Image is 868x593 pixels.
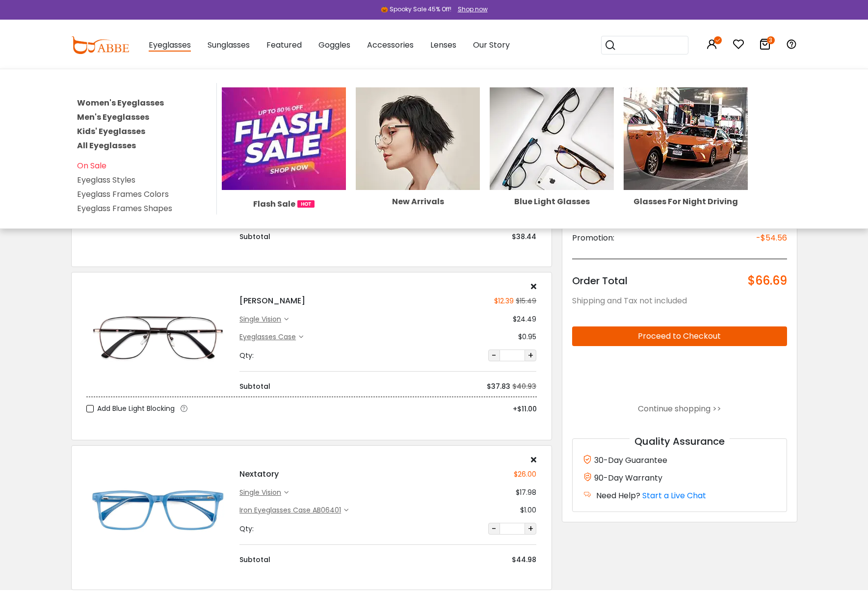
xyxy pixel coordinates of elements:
img: Gatewood [86,301,230,373]
iframe: PayPal [572,354,787,395]
a: Kids' Eyeglasses [77,126,145,137]
span: $66.69 [748,274,787,288]
div: $37.83 [487,381,510,392]
div: Glasses For Night Driving [624,198,748,206]
a: Start a Live Chat [642,490,706,501]
a: Women's Eyeglasses [77,97,164,108]
a: Men's Eyeglasses [77,111,149,123]
div: 30-Day Guarantee [582,454,777,466]
div: 🎃 Spooky Sale 45% Off! [381,5,451,14]
span: Featured [266,39,302,51]
a: Eyeglass Styles [77,174,135,186]
div: 90-Day Warranty [582,471,777,484]
span: Need Help? [596,490,640,501]
a: Eyeglass Frames Shapes [77,203,172,214]
span: Accessories [367,39,414,51]
span: Order Total [572,274,628,288]
div: Shop now [458,5,488,14]
span: Flash Sale [253,198,295,210]
span: Quality Assurance [630,434,730,448]
div: $40.93 [512,381,536,392]
button: + [525,523,536,535]
img: New Arrivals [356,87,480,190]
div: $26.00 [514,469,536,480]
img: Glasses For Night Driving [624,87,748,190]
img: 1724998894317IetNH.gif [297,200,315,208]
div: $12.39 [494,296,514,306]
a: On Sale [77,160,106,171]
a: 3 [759,40,771,52]
a: New Arrivals [356,133,480,206]
h4: [PERSON_NAME] [239,295,305,307]
a: Flash Sale [222,133,346,210]
a: Glasses For Night Driving [624,133,748,206]
h4: Nextatory [239,468,279,480]
span: Goggles [318,39,350,51]
span: Sunglasses [208,39,250,51]
div: $38.44 [512,232,536,242]
img: Flash Sale [222,87,346,190]
span: Lenses [430,39,456,51]
div: Subtotal [239,381,270,392]
div: $24.49 [513,314,536,324]
img: abbeglasses.com [71,36,129,54]
span: Add Blue Light Blocking [97,403,175,415]
div: $44.98 [512,555,536,565]
button: Proceed to Checkout [572,326,787,346]
div: Blue Light Glasses [490,198,614,206]
div: Eyeglasses Case [239,332,299,342]
button: - [488,523,500,535]
div: Shipping and Tax not included [572,295,787,307]
span: +$11.00 [513,404,537,414]
div: Subtotal [239,232,270,242]
a: Shop now [453,5,488,13]
div: single vision [239,314,284,324]
div: $17.98 [516,487,536,498]
i: 3 [767,36,775,44]
a: Continue shopping >> [638,403,721,414]
a: Blue Light Glasses [490,133,614,206]
a: Eyeglass Frames Colors [77,189,169,200]
span: -$54.56 [756,232,787,244]
div: $0.95 [518,332,536,342]
span: Our Story [473,39,510,51]
div: Qty: [239,524,254,534]
a: All Eyeglasses [77,140,136,151]
div: Iron Eyeglasses Case AB06401 [239,505,344,515]
button: - [488,350,500,361]
img: Blue Light Glasses [490,87,614,190]
span: Promotion: [572,232,614,244]
div: $1.00 [520,505,536,515]
div: single vision [239,487,284,498]
div: Qty: [239,350,254,361]
div: New Arrivals [356,198,480,206]
div: $15.49 [514,296,536,306]
div: Subtotal [239,555,270,565]
button: + [525,350,536,361]
img: Nextatory [86,474,230,546]
span: Eyeglasses [149,39,191,52]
